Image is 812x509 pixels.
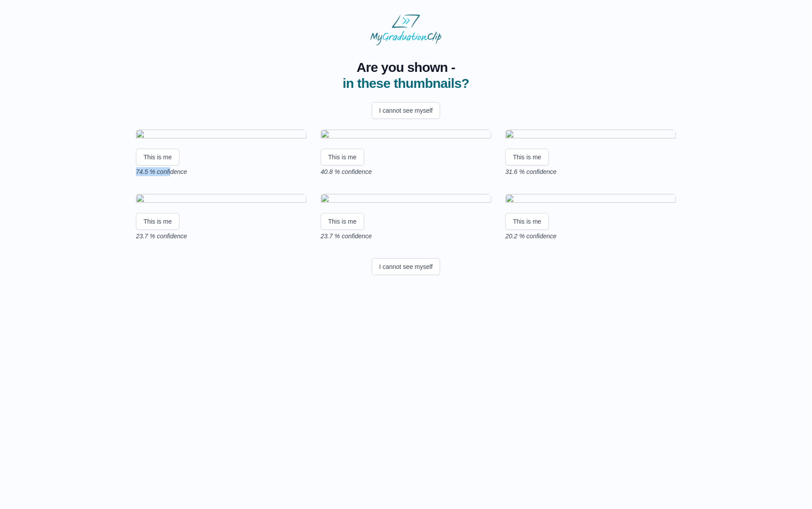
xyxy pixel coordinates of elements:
[136,232,306,241] p: 23.7 % confidence
[342,76,469,91] span: in these thumbnails?
[136,213,179,230] button: This is me
[136,130,306,142] img: f9b6d6f3f397357c30d9cc4f0075295ea12eb4f5.jpg
[136,194,306,206] img: 73048b60a41657bc931593d50a97b053799f6683.jpg
[321,167,491,176] p: 40.8 % confidence
[372,258,441,275] button: I cannot see myself
[506,149,549,166] button: This is me
[321,149,364,166] button: This is me
[321,213,364,230] button: This is me
[342,59,469,75] span: Are you shown -
[372,102,441,119] button: I cannot see myself
[506,213,549,230] button: This is me
[136,167,306,176] p: 74.5 % confidence
[321,194,491,206] img: 7e94a838597f9c15ff7de17de55a7146f779686f.jpg
[370,14,442,45] img: MyGraduationClip
[506,130,676,142] img: 42774bb9e3f3941078a20ee11150bc1b797aa60e.jpg
[506,232,676,241] p: 20.2 % confidence
[321,232,491,241] p: 23.7 % confidence
[321,130,491,142] img: 4c3efc32bb6f6d03a0e8220e8602c309d44c5e7f.jpg
[506,167,676,176] p: 31.6 % confidence
[136,149,179,166] button: This is me
[506,194,676,206] img: b8f3845721db04397c5c6941f8a17270f9341362.jpg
